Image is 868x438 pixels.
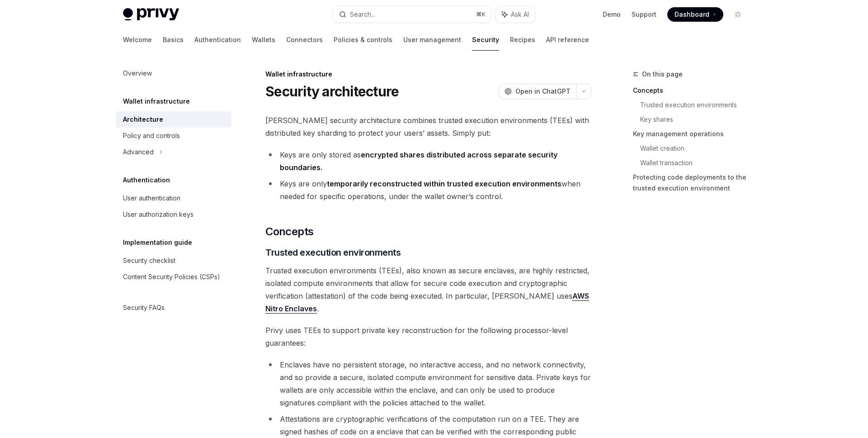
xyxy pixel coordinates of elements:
[327,179,561,188] strong: temporarily reconstructed within trusted execution environments
[265,246,401,259] span: Trusted execution environments
[116,269,231,285] a: Content Security Policies (CSPs)
[333,6,491,23] button: Search...⌘K
[265,114,591,139] span: [PERSON_NAME] security architecture combines trusted execution environments (TEEs) with distribut...
[123,8,179,21] img: light logo
[511,10,529,19] span: Ask AI
[265,224,313,239] span: Concepts
[123,193,180,204] div: User authentication
[640,98,752,112] a: Trusted execution environments
[280,150,557,172] strong: encrypted shares distributed across separate security boundaries.
[123,114,163,125] div: Architecture
[123,175,170,186] h5: Authentication
[265,83,399,100] h1: Security architecture
[675,10,709,19] span: Dashboard
[334,29,392,51] a: Policies & controls
[265,358,591,409] li: Enclaves have no persistent storage, no interactive access, and no network connectivity, and so p...
[515,87,571,96] span: Open in ChatGPT
[642,69,683,80] span: On this page
[265,70,591,79] div: Wallet infrastructure
[116,128,231,144] a: Policy and controls
[163,29,184,51] a: Basics
[403,29,461,51] a: User management
[350,9,375,20] div: Search...
[640,156,752,170] a: Wallet transaction
[640,112,752,127] a: Key shares
[123,68,152,79] div: Overview
[252,29,275,51] a: Wallets
[194,29,241,51] a: Authentication
[499,84,576,99] button: Open in ChatGPT
[123,147,154,157] div: Advanced
[546,29,589,51] a: API reference
[286,29,323,51] a: Connectors
[640,141,752,156] a: Wallet creation
[633,127,752,141] a: Key management operations
[265,324,591,349] span: Privy uses TEEs to support private key reconstruction for the following processor-level guarantees:
[116,252,231,269] a: Security checklist
[116,190,231,206] a: User authentication
[123,29,152,51] a: Welcome
[265,148,591,174] li: Keys are only stored as
[603,10,621,19] a: Demo
[495,6,535,23] button: Ask AI
[476,11,486,18] span: ⌘ K
[633,83,752,98] a: Concepts
[116,300,231,316] a: Security FAQs
[123,255,175,266] div: Security checklist
[123,237,192,248] h5: Implementation guide
[116,206,231,223] a: User authorization keys
[633,170,752,195] a: Protecting code deployments to the trusted execution environment
[123,302,165,313] div: Security FAQs
[116,111,231,128] a: Architecture
[265,264,591,315] span: Trusted execution environments (TEEs), also known as secure enclaves, are highly restricted, isol...
[632,10,656,19] a: Support
[123,130,180,141] div: Policy and controls
[731,7,745,22] button: Toggle dark mode
[123,271,220,282] div: Content Security Policies (CSPs)
[123,209,193,220] div: User authorization keys
[472,29,499,51] a: Security
[510,29,535,51] a: Recipes
[265,177,591,203] li: Keys are only when needed for specific operations, under the wallet owner’s control.
[116,65,231,81] a: Overview
[667,7,723,22] a: Dashboard
[123,96,190,107] h5: Wallet infrastructure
